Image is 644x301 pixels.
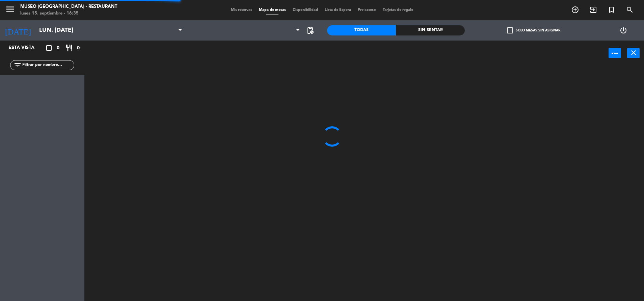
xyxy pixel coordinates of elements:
[507,27,560,33] label: Solo mesas sin asignar
[306,26,314,34] span: pending_actions
[58,26,66,34] i: arrow_drop_down
[589,6,597,14] i: exit_to_app
[627,48,640,58] button: close
[327,25,396,35] div: Todas
[5,4,15,17] button: menu
[22,61,74,69] input: Filtrar por nombre...
[65,44,73,52] i: restaurant
[3,44,49,52] div: Esta vista
[507,27,513,33] span: check_box_outline_blank
[626,6,634,14] i: search
[396,25,465,35] div: Sin sentar
[629,49,638,57] i: close
[379,8,417,12] span: Tarjetas de regalo
[354,8,379,12] span: Pre-acceso
[5,4,15,14] i: menu
[45,44,53,52] i: crop_square
[609,48,621,58] button: power_input
[608,6,616,14] i: turned_in_not
[256,8,289,12] span: Mapa de mesas
[571,6,579,14] i: add_circle_outline
[20,10,117,17] div: lunes 15. septiembre - 16:35
[20,3,117,10] div: Museo [GEOGRAPHIC_DATA] - Restaurant
[321,8,354,12] span: Lista de Espera
[619,26,627,34] i: power_settings_new
[14,61,22,69] i: filter_list
[227,8,256,12] span: Mis reservas
[77,44,80,52] span: 0
[611,49,619,57] i: power_input
[57,44,59,52] span: 0
[289,8,321,12] span: Disponibilidad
